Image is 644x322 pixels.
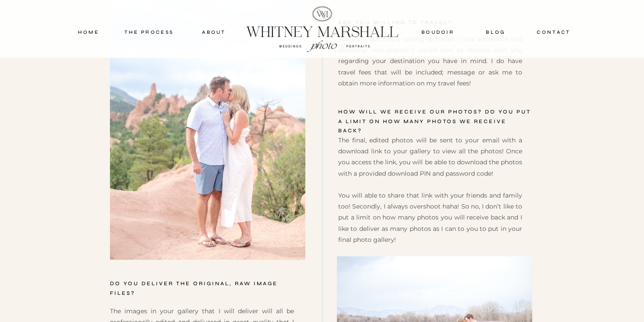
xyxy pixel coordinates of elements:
a: contact [533,28,574,36]
p: How will we receive our photos? Do you put a limit on how many photos we receive back? [338,107,532,125]
a: blog [477,28,515,36]
p: Are you willing to travel? [338,18,532,26]
a: about [192,28,236,36]
p: Yes, I am absolutely willing to travel! I love adventure and exploring new places! I would love t... [338,34,522,88]
a: boudoir [420,28,456,36]
a: home [70,28,107,36]
p: The final, edited photos will be sent to your email with a download link to your gallery to view ... [338,135,522,248]
p: Do you deliver the original, RAW image files? [110,279,304,296]
a: THE PROCESS [123,28,175,36]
